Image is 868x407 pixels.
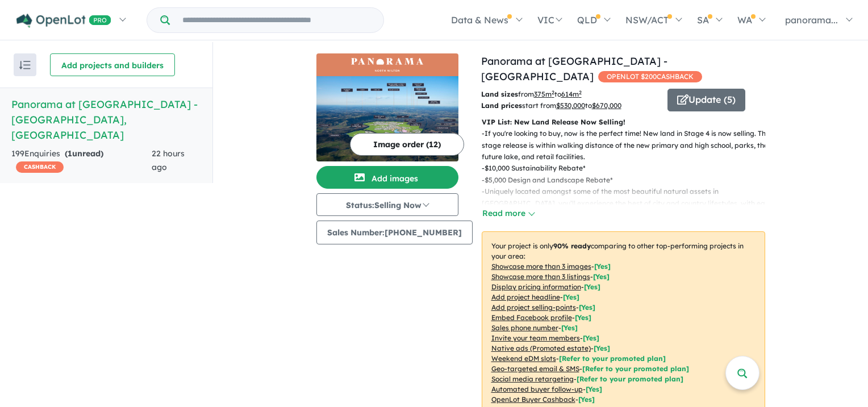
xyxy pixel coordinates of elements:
u: Embed Facebook profile [491,313,572,322]
a: Panorama at North Wilton Estate - Wilton LogoPanorama at North Wilton Estate - Wilton [316,53,458,161]
strong: ( unread) [65,148,103,159]
sup: 2 [552,89,554,95]
span: 22 hours ago [152,148,185,172]
u: Sales phone number [491,323,558,332]
span: to [585,101,621,110]
span: [ Yes ] [561,323,578,332]
u: Automated buyer follow-up [491,385,583,393]
b: Land sizes [481,90,518,98]
u: Social media retargeting [491,375,574,383]
img: sort.svg [19,61,31,69]
u: Add project selling-points [491,303,576,312]
img: Panorama at North Wilton Estate - Wilton [316,76,458,161]
button: Add projects and builders [50,53,175,76]
span: [Yes] [594,344,610,352]
u: 614 m [561,90,582,98]
h5: Panorama at [GEOGRAPHIC_DATA] - [GEOGRAPHIC_DATA] , [GEOGRAPHIC_DATA] [11,97,201,143]
p: VIP List: New Land Release Now Selling! [482,117,765,128]
span: 1 [68,148,72,159]
button: Update (5) [667,89,745,111]
img: Panorama at North Wilton Estate - Wilton Logo [321,58,454,72]
span: [ Yes ] [575,313,591,322]
u: Geo-targeted email & SMS [491,364,579,373]
p: start from [481,100,659,111]
span: [ Yes ] [594,262,611,271]
u: Add project headline [491,293,560,301]
span: [Refer to your promoted plan] [577,375,683,383]
button: Add images [316,166,458,189]
b: Land prices [481,101,522,110]
span: to [554,90,582,98]
u: Weekend eDM slots [491,354,556,363]
b: 90 % ready [553,242,591,250]
button: Status:Selling Now [316,193,458,216]
span: CASHBACK [16,161,64,173]
span: [ Yes ] [593,272,610,281]
span: [Yes] [586,385,602,393]
span: OPENLOT $ 200 CASHBACK [598,71,702,82]
u: Invite your team members [491,334,580,342]
u: Native ads (Promoted estate) [491,344,591,352]
p: - $5,000 Design and Landscape Rebate* [482,175,774,186]
span: [ Yes ] [583,334,599,342]
p: - $10,000 Sustainability Rebate* [482,163,774,174]
u: 375 m [534,90,554,98]
div: 199 Enquir ies [11,147,152,175]
button: Image order (12) [350,133,464,156]
p: - Uniquely located amongst some of the most beautiful natural assets in [GEOGRAPHIC_DATA], you’ll... [482,186,774,232]
span: [ Yes ] [579,303,595,312]
button: Read more [482,207,535,220]
span: panorama... [785,14,838,26]
a: Panorama at [GEOGRAPHIC_DATA] - [GEOGRAPHIC_DATA] [481,55,667,83]
u: Showcase more than 3 images [491,262,591,271]
span: [ Yes ] [563,293,579,301]
img: Openlot PRO Logo White [16,14,111,28]
u: Display pricing information [491,283,581,291]
u: $ 670,000 [592,101,621,110]
u: Showcase more than 3 listings [491,272,590,281]
u: OpenLot Buyer Cashback [491,395,575,404]
p: from [481,89,659,100]
span: [Yes] [578,395,595,404]
u: $ 530,000 [556,101,585,110]
span: [ Yes ] [584,283,600,291]
input: Try estate name, suburb, builder or developer [172,8,381,32]
span: [Refer to your promoted plan] [582,364,689,373]
span: [Refer to your promoted plan] [559,354,666,363]
p: - If you're looking to buy, now is the perfect time! New land in Stage 4 is now selling. This sta... [482,128,774,163]
sup: 2 [579,89,582,95]
button: Sales Number:[PHONE_NUMBER] [316,221,473,244]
